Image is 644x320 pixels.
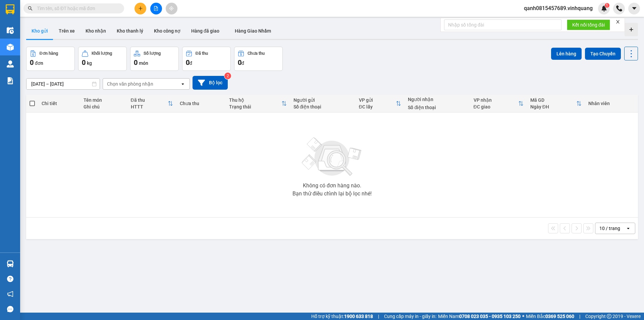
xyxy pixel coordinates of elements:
[474,97,518,103] div: VP nhận
[459,314,521,319] strong: 0708 023 035 - 0935 103 250
[186,23,225,39] button: Hàng đã giao
[6,4,14,14] img: logo-vxr
[599,225,620,232] div: 10 / trang
[26,23,53,39] button: Kho gửi
[131,104,168,109] div: HTTT
[134,58,138,66] span: 0
[474,104,518,109] div: ĐC giao
[299,133,366,180] img: svg+xml;base64,PHN2ZyBjbGFzcz0ibGlzdC1wbHVnX19zdmciIHhtbG5zPSJodHRwOi8vd3d3LnczLm9yZy8yMDAwL3N2Zy...
[139,60,148,66] span: món
[519,4,598,12] span: qanh0815457689.vinhquang
[572,21,605,29] span: Kết nối tổng đài
[166,3,177,14] button: aim
[238,58,241,66] span: 0
[234,47,283,71] button: Chưa thu0đ
[107,81,153,87] div: Chọn văn phòng nhận
[138,6,143,11] span: plus
[606,3,608,8] span: 1
[292,191,372,196] div: Bạn thử điều chỉnh lại bộ lọc nhé!
[84,97,124,103] div: Tên món
[293,104,352,109] div: Số điện thoại
[135,3,146,14] button: plus
[545,314,574,319] strong: 0369 525 060
[30,58,34,66] span: 0
[28,6,33,11] span: search
[80,23,111,39] button: Kho nhận
[42,101,76,106] div: Chi tiết
[229,97,281,103] div: Thu hộ
[131,97,168,103] div: Đã thu
[7,260,14,267] img: warehouse-icon
[527,95,585,112] th: Toggle SortBy
[628,3,640,14] button: caret-down
[631,5,637,11] span: caret-down
[180,101,222,106] div: Chưa thu
[127,95,177,112] th: Toggle SortBy
[408,97,467,102] div: Người nhận
[311,313,373,320] span: Hỗ trợ kỹ thuật:
[150,3,162,14] button: file-add
[149,23,186,39] button: Kho công nợ
[378,313,379,320] span: |
[190,60,192,66] span: đ
[588,101,635,106] div: Nhân viên
[626,226,631,231] svg: open
[579,313,580,320] span: |
[224,73,231,79] sup: 2
[7,276,13,282] span: question-circle
[26,47,75,71] button: Đơn hàng0đơn
[344,314,373,319] strong: 1900 633 818
[7,44,14,51] img: warehouse-icon
[130,47,179,71] button: Số lượng0món
[585,48,621,60] button: Tạo Chuyến
[7,77,14,84] img: solution-icon
[551,48,582,60] button: Lên hàng
[235,28,271,34] span: Hàng Giao Nhầm
[26,79,100,89] input: Select a date range.
[444,19,561,30] input: Nhập số tổng đài
[356,95,405,112] th: Toggle SortBy
[248,51,265,56] div: Chưa thu
[7,27,14,34] img: warehouse-icon
[78,47,127,71] button: Khối lượng0kg
[193,76,228,90] button: Bộ lọc
[616,5,622,11] img: phone-icon
[438,313,521,320] span: Miền Nam
[384,313,436,320] span: Cung cấp máy in - giấy in:
[408,105,467,110] div: Số điện thoại
[522,315,524,318] span: ⚪️
[526,313,574,320] span: Miền Bắc
[359,104,396,109] div: ĐC lấy
[111,23,149,39] button: Kho thanh lý
[84,104,124,109] div: Ghi chú
[226,95,290,112] th: Toggle SortBy
[35,60,43,66] span: đơn
[82,58,86,66] span: 0
[359,97,396,103] div: VP gửi
[87,60,92,66] span: kg
[293,97,352,103] div: Người gửi
[40,51,58,56] div: Đơn hàng
[601,5,607,11] img: icon-new-feature
[241,60,244,66] span: đ
[7,60,14,67] img: warehouse-icon
[470,95,527,112] th: Toggle SortBy
[567,19,610,30] button: Kết nối tổng đài
[605,3,609,8] sup: 1
[37,5,116,12] input: Tìm tên, số ĐT hoặc mã đơn
[607,314,611,319] span: copyright
[154,6,158,11] span: file-add
[625,23,638,36] div: Tạo kho hàng mới
[182,47,231,71] button: Đã thu0đ
[530,104,576,109] div: Ngày ĐH
[144,51,161,56] div: Số lượng
[229,104,281,109] div: Trạng thái
[303,183,361,188] div: Không có đơn hàng nào.
[169,6,174,11] span: aim
[92,51,112,56] div: Khối lượng
[615,19,620,24] span: close
[180,81,185,87] svg: open
[186,58,190,66] span: 0
[53,23,80,39] button: Trên xe
[530,97,576,103] div: Mã GD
